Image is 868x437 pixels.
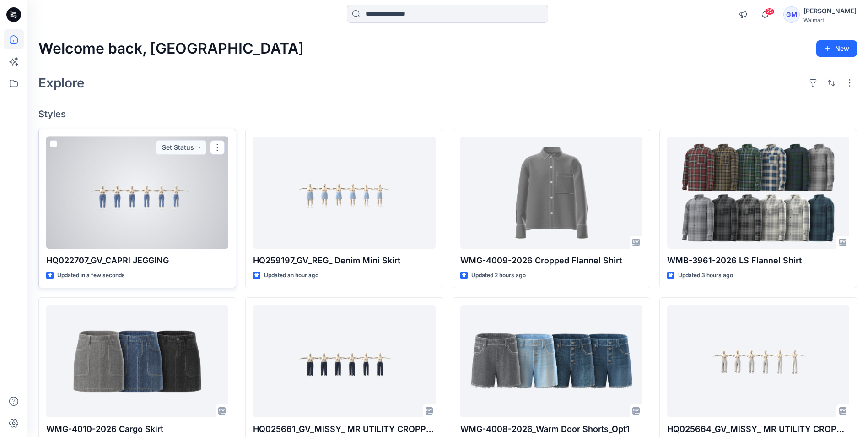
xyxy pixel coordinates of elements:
a: HQ025664_GV_MISSY_ MR UTILITY CROPPED STRAIGHT LEG [667,305,849,417]
a: WMB-3961-2026 LS Flannel Shirt [667,137,849,249]
a: WMG-4008-2026_Warm Door Shorts_Opt1 [460,305,642,417]
h2: Welcome back, [GEOGRAPHIC_DATA] [38,40,304,57]
p: WMG-4010-2026 Cargo Skirt [46,423,228,436]
button: New [816,40,857,57]
p: Updated 2 hours ago [471,271,526,280]
div: [PERSON_NAME] [803,5,857,16]
p: WMB-3961-2026 LS Flannel Shirt [667,254,849,267]
div: Walmart [803,16,857,23]
h4: Styles [38,109,857,120]
h2: Explore [38,76,85,90]
div: GM [783,6,800,23]
a: HQ022707_GV_CAPRI JEGGING [46,137,228,249]
p: HQ022707_GV_CAPRI JEGGING [46,254,228,267]
p: WMG-4008-2026_Warm Door Shorts_Opt1 [460,423,642,436]
span: 25 [765,8,775,15]
a: HQ259197_GV_REG_ Denim Mini Skirt [253,137,435,249]
p: Updated an hour ago [264,271,318,280]
p: Updated 3 hours ago [678,271,733,280]
a: WMG-4009-2026 Cropped Flannel Shirt [460,137,642,249]
a: WMG-4010-2026 Cargo Skirt [46,305,228,417]
p: HQ025664_GV_MISSY_ MR UTILITY CROPPED STRAIGHT LEG [667,423,849,436]
p: HQ025661_GV_MISSY_ MR UTILITY CROPPED STRAIGHT LEG [253,423,435,436]
a: HQ025661_GV_MISSY_ MR UTILITY CROPPED STRAIGHT LEG [253,305,435,417]
p: WMG-4009-2026 Cropped Flannel Shirt [460,254,642,267]
p: Updated in a few seconds [57,271,125,280]
p: HQ259197_GV_REG_ Denim Mini Skirt [253,254,435,267]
